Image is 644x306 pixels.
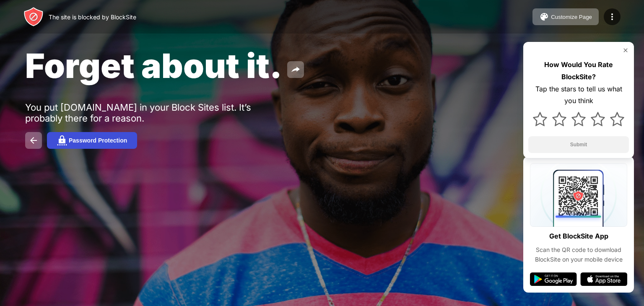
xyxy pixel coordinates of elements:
button: Submit [528,136,629,153]
img: qrcode.svg [530,163,627,227]
span: Forget about it. [25,45,282,86]
button: Customize Page [532,8,599,25]
img: rate-us-close.svg [622,47,629,54]
div: You put [DOMAIN_NAME] in your Block Sites list. It’s probably there for a reason. [25,102,284,124]
img: header-logo.svg [23,7,44,27]
img: star.svg [533,112,547,126]
button: Password Protection [47,132,137,149]
img: menu-icon.svg [607,12,617,22]
img: app-store.svg [580,272,627,286]
img: star.svg [552,112,566,126]
div: Password Protection [69,137,127,144]
img: star.svg [591,112,605,126]
div: Customize Page [551,14,592,20]
img: password.svg [57,135,67,145]
img: star.svg [571,112,586,126]
img: back.svg [29,135,39,145]
img: star.svg [610,112,624,126]
div: Get BlockSite App [549,230,608,242]
div: How Would You Rate BlockSite? [528,59,629,83]
div: Scan the QR code to download BlockSite on your mobile device [530,245,627,264]
img: pallet.svg [539,12,549,22]
img: share.svg [291,65,301,75]
div: The site is blocked by BlockSite [49,13,136,21]
div: Tap the stars to tell us what you think [528,83,629,107]
img: google-play.svg [530,272,577,286]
